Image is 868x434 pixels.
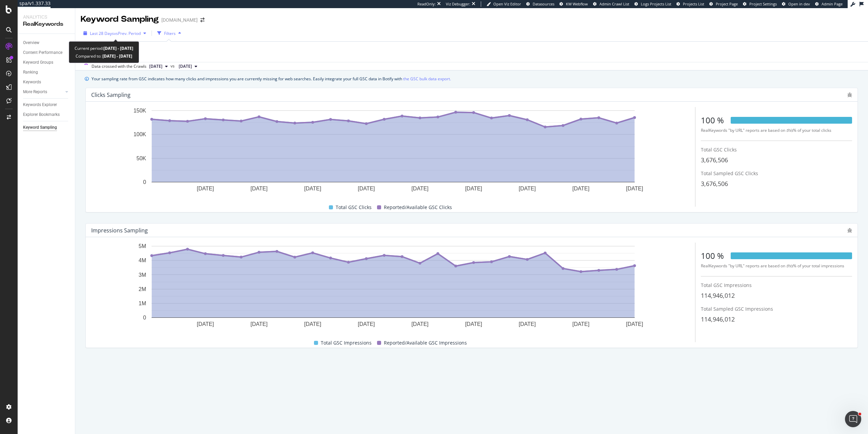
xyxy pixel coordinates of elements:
i: this [786,127,793,133]
span: Project Page [716,1,738,6]
span: Open Viz Editor [493,1,521,6]
button: [DATE] [176,62,200,70]
a: Overview [23,39,70,46]
a: Explorer Bookmarks [23,111,70,118]
a: Open in dev [782,1,810,7]
text: 1M [139,301,146,306]
span: Total GSC Clicks [336,203,372,211]
div: bug [847,92,852,97]
a: the GSC bulk data export. [403,75,451,82]
text: [DATE] [358,321,375,327]
button: Last 28 DaysvsPrev. Period [81,28,149,39]
a: Ranking [23,69,70,76]
span: Project Settings [749,1,777,6]
span: vs Prev. Period [114,30,141,36]
text: 4M [139,258,146,264]
text: [DATE] [626,186,643,191]
a: Admin Crawl List [593,1,629,7]
text: [DATE] [519,321,536,327]
a: Project Settings [743,1,777,7]
a: Project Page [709,1,738,7]
div: Keyword Sampling [23,124,57,131]
text: [DATE] [304,321,321,327]
span: Total GSC Impressions [321,339,372,347]
div: Overview [23,39,39,46]
span: Datasources [533,1,554,6]
text: [DATE] [465,321,482,327]
div: Keywords Explorer [23,101,57,108]
span: KW Webflow [566,1,588,6]
div: 100 % [701,250,724,262]
text: 0 [143,179,146,185]
span: Last 28 Days [90,30,114,36]
a: Keywords [23,79,70,86]
div: Keyword Sampling [81,14,159,25]
span: vs [171,63,176,69]
span: Total GSC Impressions [701,282,752,288]
div: Keyword Groups [23,59,53,66]
a: Logs Projects List [634,1,671,7]
text: [DATE] [572,186,589,191]
a: Keyword Groups [23,59,70,66]
text: [DATE] [572,321,589,327]
span: 2025 Aug. 15th [179,63,192,69]
div: Analytics [23,14,70,20]
div: Clicks Sampling [91,91,131,98]
div: Explorer Bookmarks [23,111,60,118]
div: ReadOnly: [417,1,436,7]
text: 5M [139,243,146,249]
text: 3M [139,272,146,278]
text: [DATE] [197,321,214,327]
a: Projects List [676,1,704,7]
span: Reported/Available GSC Clicks [384,203,452,211]
span: 114,946,012 [701,315,735,323]
a: Open Viz Editor [487,1,521,7]
text: [DATE] [626,321,643,327]
span: Total Sampled GSC Impressions [701,306,773,312]
svg: A chart. [91,243,695,332]
div: [DOMAIN_NAME] [161,17,198,23]
a: Keywords Explorer [23,101,70,108]
span: Open in dev [788,1,810,6]
text: [DATE] [411,186,428,191]
a: More Reports [23,88,63,96]
div: Viz Debugger: [446,1,470,7]
span: Projects List [683,1,704,6]
div: Keywords [23,79,41,86]
text: [DATE] [197,186,214,191]
span: 3,676,506 [701,180,728,188]
span: Reported/Available GSC Impressions [384,339,467,347]
text: [DATE] [251,186,268,191]
div: 100 % [701,115,724,126]
a: Keyword Sampling [23,124,70,131]
div: Filters [164,30,176,36]
text: 2M [139,286,146,292]
span: Logs Projects List [641,1,671,6]
iframe: Intercom live chat [845,411,861,427]
div: Ranking [23,69,38,76]
text: 100K [134,132,146,138]
span: Admin Crawl List [599,1,629,6]
div: Content Performance [23,49,62,56]
a: Datasources [526,1,554,7]
text: [DATE] [251,321,268,327]
text: 150K [134,108,146,113]
div: RealKeywords "by URL" reports are based on % of your total clicks [701,127,852,133]
div: Impressions Sampling [91,227,148,234]
b: [DATE] - [DATE] [101,53,132,59]
span: Admin Page [822,1,843,6]
span: 114,946,012 [701,291,735,299]
text: [DATE] [465,186,482,191]
div: arrow-right-arrow-left [200,18,204,22]
text: 0 [143,315,146,321]
button: Filters [155,28,184,39]
a: Admin Page [815,1,843,7]
div: RealKeywords "by URL" reports are based on % of your total impressions [701,263,852,269]
a: KW Webflow [559,1,588,7]
svg: A chart. [91,107,695,197]
div: Data crossed with the Crawls [92,63,146,69]
span: 3,676,506 [701,156,728,164]
a: Content Performance [23,49,70,56]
